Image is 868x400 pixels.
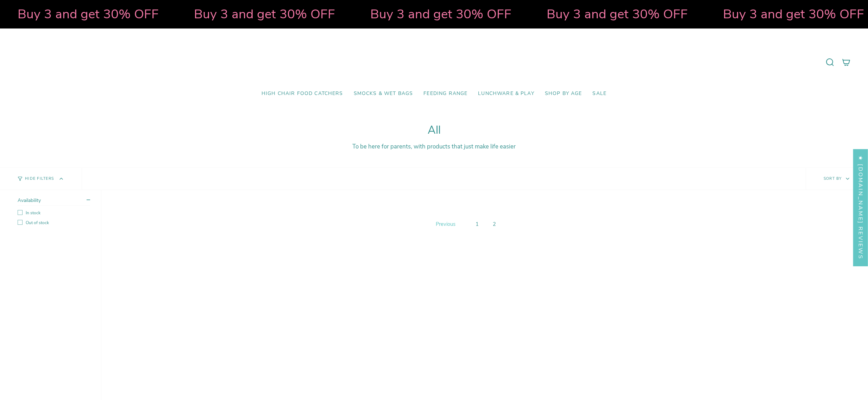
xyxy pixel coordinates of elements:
span: Feeding Range [423,91,467,97]
strong: Buy 3 and get 30% OFF [192,5,333,23]
a: Mumma’s Little Helpers [373,39,495,85]
strong: Buy 3 and get 30% OFF [721,5,862,23]
span: Availability [18,197,41,204]
strong: Buy 3 and get 30% OFF [545,5,686,23]
span: SALE [592,91,606,97]
a: 1 [473,219,482,229]
a: Shop by Age [540,85,587,102]
a: Previous [434,219,457,229]
summary: Availability [18,197,90,206]
span: Hide Filters [25,177,54,181]
span: Smocks & Wet Bags [354,91,413,97]
strong: Buy 3 and get 30% OFF [368,5,509,23]
span: Lunchware & Play [478,91,534,97]
a: Lunchware & Play [473,85,539,102]
a: Smocks & Wet Bags [348,85,419,102]
span: Shop by Age [545,91,582,97]
a: Feeding Range [418,85,473,102]
label: Out of stock [18,220,90,226]
button: Sort by [806,168,868,190]
label: In stock [18,210,90,216]
span: Sort by [824,176,842,181]
a: SALE [587,85,612,102]
span: Previous [436,221,455,228]
a: High Chair Food Catchers [256,85,348,102]
h1: All [18,124,850,137]
strong: Buy 3 and get 30% OFF [15,5,157,23]
div: Click to open Judge.me floating reviews tab [853,149,868,266]
span: High Chair Food Catchers [262,91,343,97]
a: 2 [490,219,499,229]
span: To be here for parents, with products that just make life easier [352,142,516,151]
